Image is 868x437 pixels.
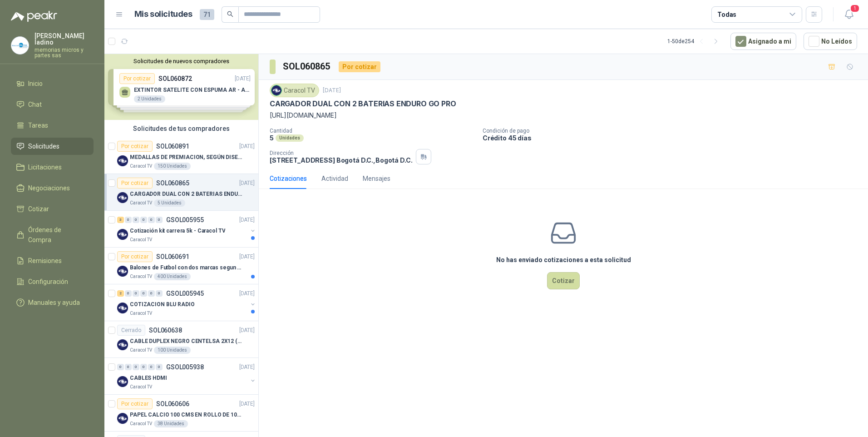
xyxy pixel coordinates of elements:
span: 1 [850,4,860,13]
span: Cotizar [28,204,49,214]
p: Caracol TV [130,383,152,391]
div: Por cotizar [339,61,380,72]
p: [DATE] [239,142,255,151]
div: 400 Unidades [154,273,191,280]
p: [DATE] [239,363,255,372]
div: Cotizaciones [270,174,307,184]
p: Caracol TV [130,163,152,170]
a: Configuración [11,273,94,290]
div: 0 [125,290,132,297]
img: Company Logo [117,266,128,277]
button: Asignado a mi [730,33,796,50]
a: CerradoSOL060638[DATE] Company LogoCABLE DUPLEX NEGRO CENTELSA 2X12 (COLOR NEGRO)Caracol TV100 Un... [104,321,258,358]
a: Tareas [11,117,94,134]
div: Actividad [321,174,348,184]
img: Company Logo [117,413,128,424]
div: Caracol TV [270,84,319,97]
p: [DATE] [239,289,255,298]
img: Company Logo [117,303,128,313]
a: Por cotizarSOL060691[DATE] Company LogoBalones de Futbol con dos marcas segun adjunto. Adjuntar c... [104,248,258,284]
div: 0 [156,290,163,297]
div: Mensajes [363,174,390,184]
p: [STREET_ADDRESS] Bogotá D.C. , Bogotá D.C. [270,156,412,164]
a: 3 0 0 0 0 0 GSOL005955[DATE] Company LogoCotización kit carrera 5k - Caracol TVCaracol TV [117,214,256,243]
div: Por cotizar [117,398,153,409]
button: Solicitudes de nuevos compradores [108,58,255,65]
p: Caracol TV [130,310,152,317]
p: SOL060891 [156,143,189,149]
div: 0 [133,290,139,297]
a: Manuales y ayuda [11,294,94,311]
p: SOL060606 [156,401,189,407]
span: Inicio [28,79,43,89]
img: Company Logo [117,376,128,387]
div: 3 [117,217,124,223]
img: Logo peakr [11,11,57,22]
p: memorias micros y partes sas [35,47,94,58]
div: 2 [117,290,124,297]
a: Por cotizarSOL060891[DATE] Company LogoMEDALLAS DE PREMIACION, SEGÚN DISEÑO ADJUNTO(ADJUNTAR COTI... [104,137,258,174]
div: Solicitudes de nuevos compradoresPor cotizarSOL060872[DATE] EXTINTOR SATELITE CON ESPUMA AR - AFF... [104,54,258,120]
h3: SOL060865 [283,60,331,74]
a: Remisiones [11,252,94,269]
div: 0 [148,217,155,223]
p: SOL060638 [149,327,182,333]
p: [DATE] [239,179,255,188]
p: Crédito 45 días [483,134,864,142]
div: Cerrado [117,325,145,336]
img: Company Logo [11,37,29,54]
span: Remisiones [28,256,62,266]
div: 0 [148,364,155,370]
h3: No has enviado cotizaciones a esta solicitud [496,255,631,265]
a: Chat [11,96,94,113]
div: 0 [156,217,163,223]
span: Chat [28,99,42,109]
p: CABLE DUPLEX NEGRO CENTELSA 2X12 (COLOR NEGRO) [130,337,243,346]
p: COTIZACION BLU RADIO [130,300,195,309]
div: 0 [148,290,155,297]
span: Solicitudes [28,141,59,151]
span: Configuración [28,277,68,287]
img: Company Logo [117,192,128,203]
p: CABLES HDMI [130,374,167,382]
p: [PERSON_NAME] ladino [35,33,94,45]
span: Órdenes de Compra [28,225,85,245]
p: Caracol TV [130,273,152,280]
p: GSOL005945 [166,290,204,297]
img: Company Logo [117,155,128,166]
a: Órdenes de Compra [11,221,94,248]
button: Cotizar [547,272,580,289]
p: Balones de Futbol con dos marcas segun adjunto. Adjuntar cotizacion en su formato [130,263,243,272]
p: MEDALLAS DE PREMIACION, SEGÚN DISEÑO ADJUNTO(ADJUNTAR COTIZACION EN SU FORMATO [130,153,243,162]
div: 0 [140,290,147,297]
p: [DATE] [239,253,255,261]
div: 100 Unidades [154,347,191,354]
p: Caracol TV [130,347,152,354]
p: CARGADOR DUAL CON 2 BATERIAS ENDURO GO PRO [270,99,456,109]
div: 1 - 50 de 254 [667,34,723,49]
p: Cantidad [270,128,475,134]
div: Por cotizar [117,178,153,189]
h1: Mis solicitudes [134,8,192,21]
p: SOL060865 [156,180,189,186]
p: [DATE] [323,86,341,95]
div: 0 [125,364,132,370]
p: Caracol TV [130,236,152,243]
a: Inicio [11,75,94,92]
button: No Leídos [804,33,857,50]
img: Company Logo [117,339,128,350]
p: [DATE] [239,326,255,335]
a: Por cotizarSOL060865[DATE] Company LogoCARGADOR DUAL CON 2 BATERIAS ENDURO GO PROCaracol TV5 Unid... [104,174,258,211]
p: SOL060691 [156,253,189,260]
p: Caracol TV [130,199,152,207]
a: 2 0 0 0 0 0 GSOL005945[DATE] Company LogoCOTIZACION BLU RADIOCaracol TV [117,288,256,317]
span: Negociaciones [28,183,70,193]
span: Manuales y ayuda [28,298,80,308]
div: Unidades [276,134,304,142]
div: 0 [125,217,132,223]
a: Cotizar [11,200,94,218]
div: 38 Unidades [154,420,188,427]
p: GSOL005955 [166,217,204,223]
p: PAPEL CALCIO 100 CMS EN ROLLO DE 100 GR [130,411,243,419]
div: 0 [133,217,139,223]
